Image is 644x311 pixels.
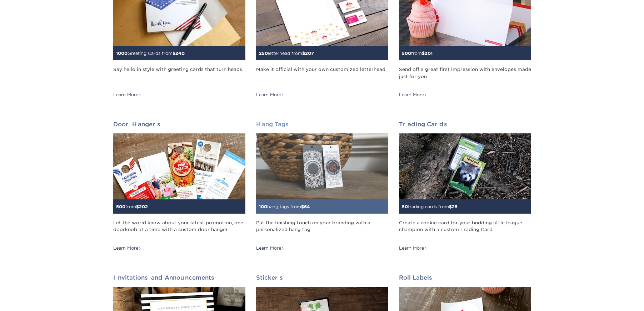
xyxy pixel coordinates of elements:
h2: Hang Tags [256,121,388,128]
div: Let the world know about your latest promotion, one doorknob at a time with a custom door hanger. [113,219,245,240]
span: $ [173,51,175,56]
span: 500 [116,204,125,209]
img: Trading Cards [399,133,531,199]
small: Greeting Cards from [116,51,185,56]
a: Door Hangers 500from$202 Let the world know about your latest promotion, one doorknob at a time w... [113,121,245,251]
span: 207 [305,51,314,56]
span: $ [302,51,305,56]
span: 201 [425,51,433,56]
img: Door Hangers [113,133,245,199]
div: Learn More [256,245,284,251]
span: $ [449,204,452,209]
span: 500 [402,51,411,56]
a: Hang Tags 100hang tags from$64 Put the finishing touch on your branding with a personalized hang ... [256,121,388,251]
div: Learn More [256,92,284,98]
a: Trading Cards 50trading cards from$25 Create a rookie card for your budding little league champio... [399,121,531,251]
span: 250 [259,51,268,56]
span: 100 [259,204,267,209]
div: Learn More [113,245,141,251]
h2: Trading Cards [399,121,531,128]
span: 64 [304,204,310,209]
span: $ [136,204,139,209]
h2: Roll Labels [399,274,531,281]
span: 202 [139,204,148,209]
small: from [402,51,433,56]
div: Say hello in style with greeting cards that turn heads. [113,66,245,87]
span: 1000 [116,51,128,56]
span: 50 [402,204,408,209]
span: $ [301,204,304,209]
div: Learn More [113,92,141,98]
div: Learn More [399,245,427,251]
h2: Door Hangers [113,121,245,128]
div: Learn More [399,92,427,98]
div: Send off a great first impression with envelopes made just for you. [399,66,531,87]
small: hang tags from [259,204,310,209]
div: Put the finishing touch on your branding with a personalized hang tag. [256,219,388,240]
span: $ [422,51,425,56]
div: Make it official with your own customized letterhead. [256,66,388,87]
img: Hang Tags [256,133,388,199]
span: 240 [175,51,185,56]
span: 25 [452,204,458,209]
small: from [116,204,148,209]
small: letterhead from [259,51,314,56]
div: Create a rookie card for your budding little league champion with a custom Trading Card. [399,219,531,240]
h2: Invitations and Announcements [113,274,245,281]
h2: Stickers [256,274,388,281]
small: trading cards from [402,204,458,209]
